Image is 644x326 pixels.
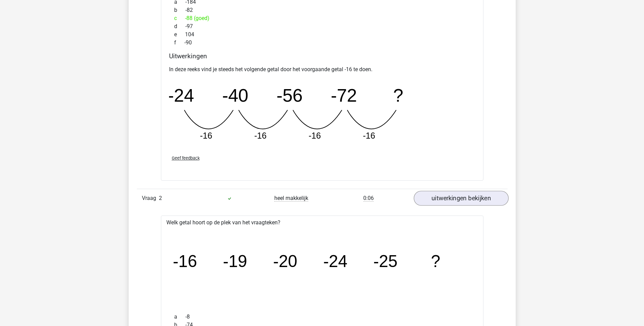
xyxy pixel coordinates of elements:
[200,131,212,140] tspan: -16
[169,39,475,47] div: -90
[174,22,185,30] span: d
[222,85,248,105] tspan: -40
[431,252,440,270] tspan: ?
[169,14,475,22] div: -88 (goed)
[172,156,200,161] span: Geef feedback
[223,252,247,270] tspan: -19
[174,14,185,22] span: c
[323,252,347,270] tspan: -24
[273,252,297,270] tspan: -20
[142,194,159,202] span: Vraag
[169,52,475,60] h4: Uitwerkingen
[254,131,266,140] tspan: -16
[169,6,475,14] div: -82
[276,85,302,105] tspan: -56
[174,313,185,321] span: a
[413,191,508,206] a: uitwerkingen bekijken
[363,131,375,140] tspan: -16
[169,30,475,39] div: 104
[169,22,475,30] div: -97
[169,313,475,321] div: -8
[174,39,184,47] span: f
[159,195,162,201] span: 2
[174,30,185,39] span: e
[393,85,403,105] tspan: ?
[173,252,197,270] tspan: -16
[169,65,475,74] p: In deze reeks vind je steeds het volgende getal door het voorgaande getal -16 te doen.
[168,85,194,105] tspan: -24
[174,6,185,14] span: b
[373,252,397,270] tspan: -25
[308,131,320,140] tspan: -16
[274,195,308,202] span: heel makkelijk
[363,195,374,202] span: 0:06
[331,85,357,105] tspan: -72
